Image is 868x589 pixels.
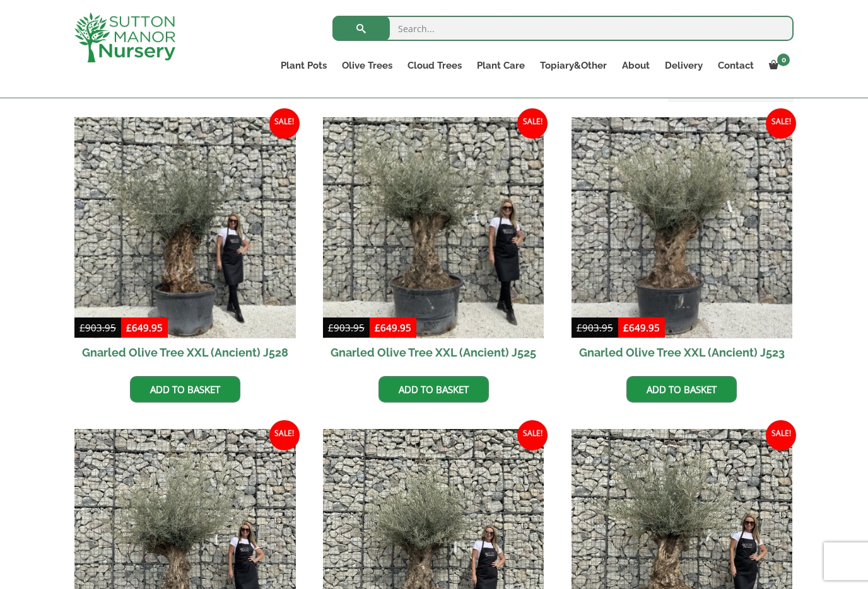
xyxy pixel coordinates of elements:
img: Gnarled Olive Tree XXL (Ancient) J523 [572,117,793,338]
span: Sale! [269,108,300,139]
bdi: 903.95 [577,321,613,334]
a: About [614,57,657,74]
bdi: 649.95 [375,321,411,334]
span: Sale! [766,108,796,139]
span: £ [375,321,380,334]
span: £ [328,321,334,334]
span: £ [577,321,582,334]
bdi: 903.95 [328,321,365,334]
span: Sale! [766,420,796,450]
a: 0 [761,57,794,74]
a: Contact [710,57,761,74]
a: Add to basket: “Gnarled Olive Tree XXL (Ancient) J528” [130,376,240,403]
h2: Gnarled Olive Tree XXL (Ancient) J528 [74,338,296,367]
a: Topiary&Other [532,57,614,74]
input: Search... [332,16,794,41]
img: Gnarled Olive Tree XXL (Ancient) J525 [323,117,544,338]
span: £ [623,321,629,334]
a: Plant Pots [273,57,334,74]
span: Sale! [269,420,300,450]
span: Sale! [517,420,548,450]
span: Sale! [517,108,548,139]
img: logo [74,13,175,62]
a: Delivery [657,57,710,74]
a: Add to basket: “Gnarled Olive Tree XXL (Ancient) J523” [626,376,737,403]
a: Sale! Gnarled Olive Tree XXL (Ancient) J528 [74,117,296,367]
a: Plant Care [469,57,532,74]
bdi: 903.95 [79,321,116,334]
span: £ [79,321,85,334]
span: £ [126,321,132,334]
bdi: 649.95 [126,321,163,334]
h2: Gnarled Olive Tree XXL (Ancient) J523 [572,338,793,367]
bdi: 649.95 [623,321,660,334]
img: Gnarled Olive Tree XXL (Ancient) J528 [74,117,296,338]
a: Olive Trees [334,57,400,74]
a: Sale! Gnarled Olive Tree XXL (Ancient) J525 [323,117,544,367]
a: Cloud Trees [400,57,469,74]
span: 0 [777,54,790,66]
h2: Gnarled Olive Tree XXL (Ancient) J525 [323,338,544,367]
a: Sale! Gnarled Olive Tree XXL (Ancient) J523 [572,117,793,367]
a: Add to basket: “Gnarled Olive Tree XXL (Ancient) J525” [378,376,489,403]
